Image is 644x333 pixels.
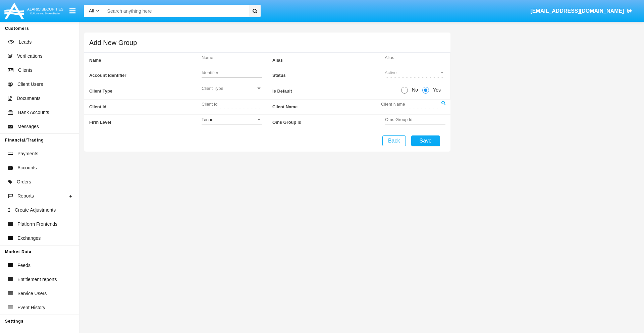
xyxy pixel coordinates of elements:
span: Status [272,68,385,83]
span: Active [385,70,396,75]
span: Event History [17,304,45,311]
span: Oms Group Id [272,115,385,130]
span: Firm Level [89,115,202,130]
span: Payments [17,150,38,157]
span: No [408,87,420,94]
span: Yes [429,87,442,94]
a: [EMAIL_ADDRESS][DOMAIN_NAME] [527,2,636,20]
span: Client Name [272,100,381,115]
span: Platform Frontends [17,221,57,228]
img: Logo image [3,1,64,21]
span: Exchanges [17,235,41,242]
a: All [84,7,104,14]
span: Leads [19,39,32,46]
span: Is Default [272,83,401,99]
span: Service Users [17,290,47,297]
span: Documents [17,95,41,102]
span: Client Id [89,100,202,115]
span: Bank Accounts [18,109,49,116]
span: Account Identifier [89,68,202,83]
span: Clients [18,67,33,74]
span: Name [89,53,202,68]
input: Search [104,5,247,17]
span: Client Users [17,81,43,88]
span: Client Type [202,86,256,91]
span: Reports [17,192,34,200]
span: Orders [17,178,31,185]
span: Accounts [17,164,37,171]
span: Messages [17,123,39,130]
span: All [89,8,94,13]
h5: Add New Group [89,40,137,45]
span: Verifications [17,53,42,60]
span: Tenant [202,117,215,122]
span: Feeds [17,262,31,269]
span: Client Type [89,83,202,99]
button: Back [382,135,406,146]
button: Save [411,135,440,146]
span: Create Adjustments [15,207,56,214]
span: Entitlement reports [17,276,57,283]
span: Alias [272,53,385,68]
span: [EMAIL_ADDRESS][DOMAIN_NAME] [530,8,624,14]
